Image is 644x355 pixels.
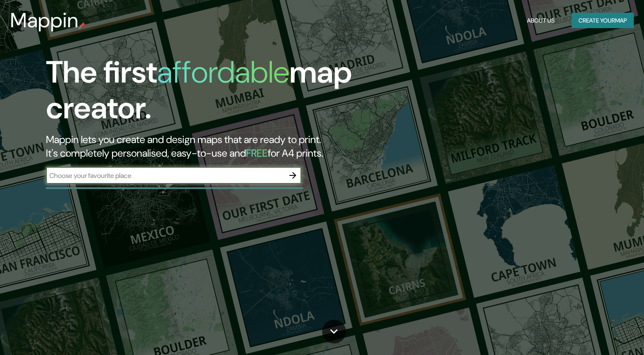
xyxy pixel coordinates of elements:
[157,52,289,92] h1: affordable
[246,146,268,160] h5: FREE
[10,9,79,32] h3: Mappin
[46,133,368,160] h2: Mappin lets you create and design maps that are ready to print. It's completely personalised, eas...
[79,22,86,29] img: mappin-pin
[46,171,284,180] input: Choose your favourite place
[572,13,634,29] button: Create yourmap
[524,13,558,29] button: About Us
[46,54,368,133] h1: The first map creator.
